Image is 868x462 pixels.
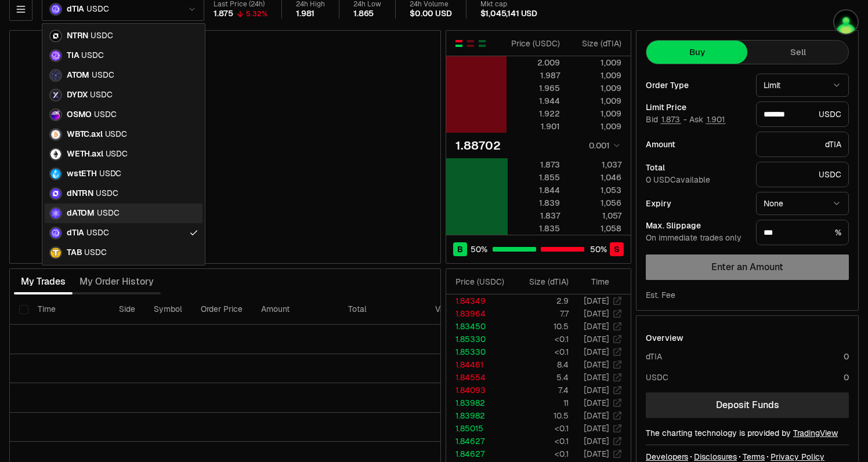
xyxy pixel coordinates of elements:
span: TAB [67,248,82,258]
span: TIA [67,50,79,61]
span: USDC [86,228,108,238]
img: wsteth.svg [49,168,62,180]
span: WETH.axl [67,149,103,159]
img: dATOM.svg [49,207,62,220]
span: WBTC.axl [67,129,103,140]
img: wbtc.png [49,128,62,141]
span: OSMO [67,110,92,120]
span: dATOM [67,208,95,219]
img: dydx.png [49,89,62,101]
span: USDC [105,129,127,140]
img: TAB.png [49,246,62,259]
span: ATOM [67,70,89,81]
span: wstETH [67,169,97,179]
span: USDC [84,248,106,258]
img: dNTRN.svg [49,187,62,200]
img: ntrn.png [49,30,62,42]
span: USDC [91,31,113,41]
img: eth-white.png [49,148,62,161]
img: osmo.png [49,108,62,121]
span: USDC [99,169,121,179]
span: USDC [90,90,112,100]
span: dNTRN [67,188,93,199]
span: DYDX [67,90,88,100]
span: NTRN [67,31,88,41]
img: celestia.png [49,49,62,62]
span: USDC [81,50,103,61]
span: USDC [97,208,119,219]
img: dTIA.svg [49,227,62,239]
span: USDC [96,188,118,199]
img: atom.png [49,69,62,82]
span: dTIA [67,228,84,238]
span: USDC [106,149,128,159]
span: USDC [92,70,114,81]
span: USDC [94,110,116,120]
